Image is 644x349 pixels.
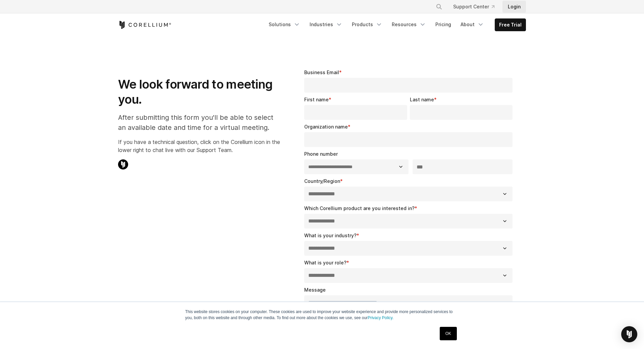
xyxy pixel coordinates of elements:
[304,233,357,238] span: What is your industry?
[304,124,348,130] span: Organization name
[118,159,128,169] img: Corellium Chat Icon
[265,18,304,31] a: Solutions
[431,18,455,31] a: Pricing
[118,112,280,133] p: After submitting this form you'll be able to select an available date and time for a virtual meet...
[265,18,526,31] div: Navigation Menu
[457,18,488,31] a: About
[304,260,346,265] span: What is your role?
[448,1,500,13] a: Support Center
[440,327,457,340] a: OK
[428,1,526,13] div: Navigation Menu
[348,18,386,31] a: Products
[368,315,393,320] a: Privacy Policy.
[304,69,339,75] span: Business Email
[621,326,637,342] div: Open Intercom Messenger
[304,287,326,293] span: Message
[304,178,340,184] span: Country/Region
[304,151,338,157] span: Phone number
[410,97,434,102] span: Last name
[118,138,280,154] p: If you have a technical question, click on the Corellium icon in the lower right to chat live wit...
[388,18,430,31] a: Resources
[495,19,526,31] a: Free Trial
[304,205,415,211] span: Which Corellium product are you interested in?
[118,21,171,29] a: Corellium Home
[306,18,346,31] a: Industries
[304,97,329,102] span: First name
[433,1,445,13] button: Search
[185,309,459,321] p: This website stores cookies on your computer. These cookies are used to improve your website expe...
[502,1,526,13] a: Login
[118,77,280,107] h1: We look forward to meeting you.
